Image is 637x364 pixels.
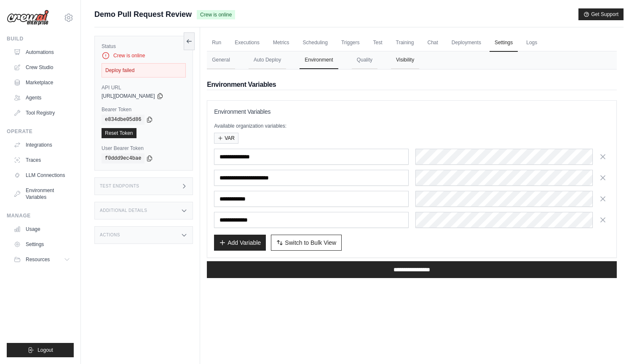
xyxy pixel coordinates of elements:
[26,256,50,263] span: Resources
[102,153,145,163] code: f0ddd9ec4bae
[10,238,74,251] a: Settings
[37,347,53,353] span: Logout
[10,106,74,120] a: Tool Registry
[207,51,235,69] button: General
[102,84,186,91] label: API URL
[285,238,336,247] span: Switch to Bulk View
[249,51,286,69] button: Auto Deploy
[391,34,419,52] a: Training
[100,208,147,213] h3: Additional Details
[521,34,542,52] a: Logs
[207,51,617,69] nav: Tabs
[197,10,235,19] span: Crew is online
[100,184,139,189] h3: Test Endpoints
[10,153,74,167] a: Traces
[214,107,610,116] h3: Environment Variables
[102,51,186,60] div: Crew is online
[10,184,74,204] a: Environment Variables
[368,34,388,52] a: Test
[102,115,145,125] code: e834dbe05d86
[10,169,74,182] a: LLM Connections
[102,128,136,138] a: Reset Token
[7,35,74,42] div: Build
[352,51,377,69] button: Quality
[7,10,49,26] img: Logo
[102,43,186,50] label: Status
[207,34,226,52] a: Run
[207,80,617,90] h2: Environment Variables
[336,34,365,52] a: Triggers
[10,222,74,236] a: Usage
[102,93,155,99] span: [URL][DOMAIN_NAME]
[102,145,186,152] label: User Bearer Token
[422,34,443,52] a: Chat
[300,51,338,69] button: Environment
[10,138,74,152] a: Integrations
[7,343,74,357] button: Logout
[391,51,419,69] button: Visibility
[268,34,294,52] a: Metrics
[447,34,486,52] a: Deployments
[10,76,74,89] a: Marketplace
[7,128,74,135] div: Operate
[10,91,74,104] a: Agents
[102,63,186,78] div: Deploy failed
[298,34,333,52] a: Scheduling
[10,253,74,266] button: Resources
[214,123,610,129] p: Available organization variables:
[214,133,238,144] button: VAR
[102,106,186,113] label: Bearer Token
[490,34,518,52] a: Settings
[214,235,266,251] button: Add Variable
[10,61,74,74] a: Crew Studio
[271,235,342,251] button: Switch to Bulk View
[7,212,74,219] div: Manage
[94,8,192,20] span: Demo Pull Request Review
[230,34,265,52] a: Executions
[578,8,624,20] button: Get Support
[10,45,74,59] a: Automations
[100,233,120,238] h3: Actions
